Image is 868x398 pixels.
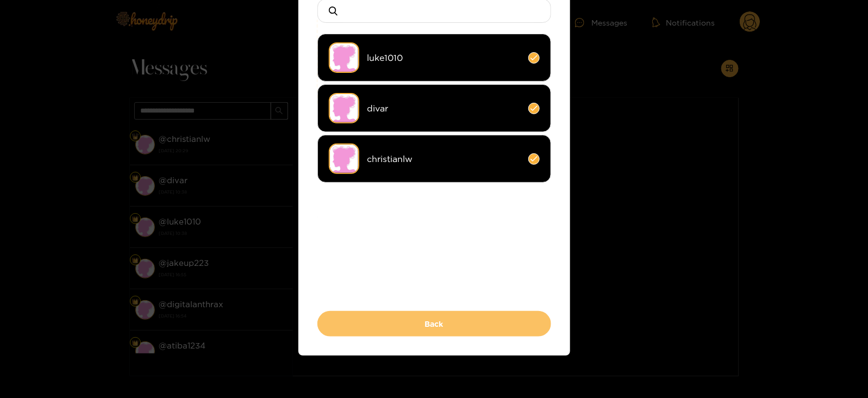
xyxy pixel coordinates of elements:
[317,311,551,337] button: Back
[329,144,359,174] img: no-avatar.png
[329,42,359,73] img: no-avatar.png
[367,52,520,64] span: luke1010
[367,153,520,165] span: christianlw
[367,102,520,115] span: divar
[329,93,359,123] img: no-avatar.png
